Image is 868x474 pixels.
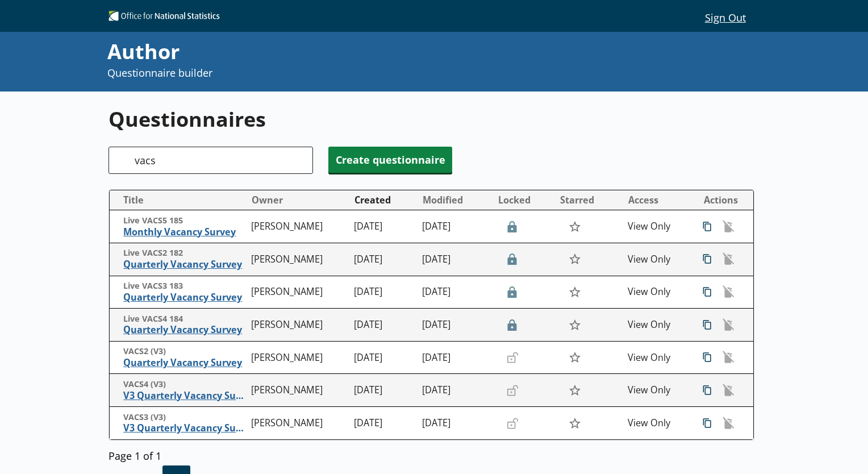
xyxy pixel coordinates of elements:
[123,226,246,238] span: Monthly Vacancy Survey
[691,190,753,210] th: Actions
[247,341,349,374] td: [PERSON_NAME]
[247,243,349,276] td: [PERSON_NAME]
[418,407,493,440] td: [DATE]
[624,191,691,209] button: Access
[418,210,493,243] td: [DATE]
[349,276,418,309] td: [DATE]
[623,309,692,342] td: View Only
[418,191,493,209] button: Modified
[123,346,246,357] span: VACS2 (V3)
[562,413,587,434] button: Star
[349,243,418,276] td: [DATE]
[623,276,692,309] td: View Only
[123,390,246,402] span: V3 Quarterly Vacancy Survey
[562,380,587,401] button: Star
[328,147,452,173] button: Create questionnaire
[123,259,246,271] span: Quarterly Vacancy Survey
[114,191,246,209] button: Title
[418,341,493,374] td: [DATE]
[562,281,587,303] button: Star
[108,147,313,174] input: Search questionnaire titles
[418,276,493,309] td: [DATE]
[123,379,246,390] span: VACS4 (V3)
[349,341,418,374] td: [DATE]
[123,412,246,423] span: VACS3 (V3)
[418,374,493,407] td: [DATE]
[247,309,349,342] td: [PERSON_NAME]
[623,210,692,243] td: View Only
[108,446,754,462] div: Page 1 of 1
[107,38,581,66] div: Author
[494,191,554,209] button: Locked
[107,66,581,80] p: Questionnaire builder
[123,422,246,434] span: V3 Quarterly Vacancy Survey
[418,243,493,276] td: [DATE]
[349,210,418,243] td: [DATE]
[247,374,349,407] td: [PERSON_NAME]
[562,314,587,335] button: Star
[349,309,418,342] td: [DATE]
[123,215,246,226] span: Live VACS5 185
[623,341,692,374] td: View Only
[349,407,418,440] td: [DATE]
[562,248,587,270] button: Star
[696,7,754,27] button: Sign Out
[350,191,418,209] button: Created
[247,210,349,243] td: [PERSON_NAME]
[247,407,349,440] td: [PERSON_NAME]
[623,243,692,276] td: View Only
[623,374,692,407] td: View Only
[123,248,246,259] span: Live VACS2 182
[349,374,418,407] td: [DATE]
[418,309,493,342] td: [DATE]
[123,314,246,325] span: Live VACS4 184
[123,292,246,303] span: Quarterly Vacancy Survey
[123,281,246,292] span: Live VACS3 183
[555,191,623,209] button: Starred
[247,276,349,309] td: [PERSON_NAME]
[562,216,587,238] button: Star
[123,324,246,336] span: Quarterly Vacancy Survey
[562,347,587,368] button: Star
[123,357,246,369] span: Quarterly Vacancy Survey
[247,191,349,209] button: Owner
[623,407,692,440] td: View Only
[108,105,754,133] h1: Questionnaires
